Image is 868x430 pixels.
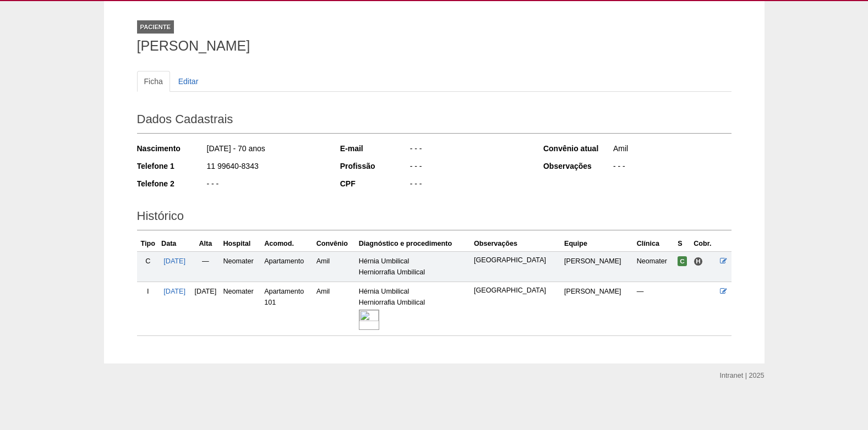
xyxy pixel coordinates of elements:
[678,256,687,266] span: Confirmada
[221,236,262,252] th: Hospital
[562,251,635,282] td: [PERSON_NAME]
[137,236,160,252] th: Tipo
[409,161,528,174] div: - - -
[612,143,731,157] div: Amil
[340,178,409,189] div: CPF
[357,236,472,252] th: Diagnóstico e procedimento
[139,286,157,297] div: I
[262,236,314,252] th: Acomod.
[314,251,357,282] td: Amil
[206,178,325,192] div: - - -
[474,286,560,295] p: [GEOGRAPHIC_DATA]
[206,161,325,174] div: 11 99640-8343
[137,161,206,172] div: Telefone 1
[137,20,174,34] div: Paciente
[221,251,262,282] td: Neomater
[137,205,731,230] h2: Histórico
[562,236,635,252] th: Equipe
[675,236,691,252] th: S
[409,143,528,157] div: - - -
[195,288,217,295] span: [DATE]
[612,161,731,174] div: - - -
[635,282,676,335] td: —
[137,143,206,154] div: Nascimento
[206,143,325,157] div: [DATE] - 70 anos
[691,236,717,252] th: Cobr.
[163,288,185,295] a: [DATE]
[357,282,472,335] td: Hérnia Umbilical Herniorrafia Umbilical
[357,251,472,282] td: Hérnia Umbilical Herniorrafia Umbilical
[159,236,190,252] th: Data
[137,108,731,134] h2: Dados Cadastrais
[409,178,528,192] div: - - -
[190,236,221,252] th: Alta
[314,236,357,252] th: Convênio
[314,282,357,335] td: Amil
[720,370,765,381] div: Intranet | 2025
[262,282,314,335] td: Apartamento 101
[171,71,206,92] a: Editar
[190,251,221,282] td: —
[472,236,562,252] th: Observações
[137,178,206,189] div: Telefone 2
[163,257,185,265] a: [DATE]
[262,251,314,282] td: Apartamento
[543,161,612,172] div: Observações
[562,282,635,335] td: [PERSON_NAME]
[139,256,157,267] div: C
[543,143,612,154] div: Convênio atual
[137,71,170,92] a: Ficha
[340,143,409,154] div: E-mail
[340,161,409,172] div: Profissão
[137,39,731,53] h1: [PERSON_NAME]
[694,257,703,266] span: Hospital
[221,282,262,335] td: Neomater
[635,236,676,252] th: Clínica
[474,256,560,265] p: [GEOGRAPHIC_DATA]
[635,251,676,282] td: Neomater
